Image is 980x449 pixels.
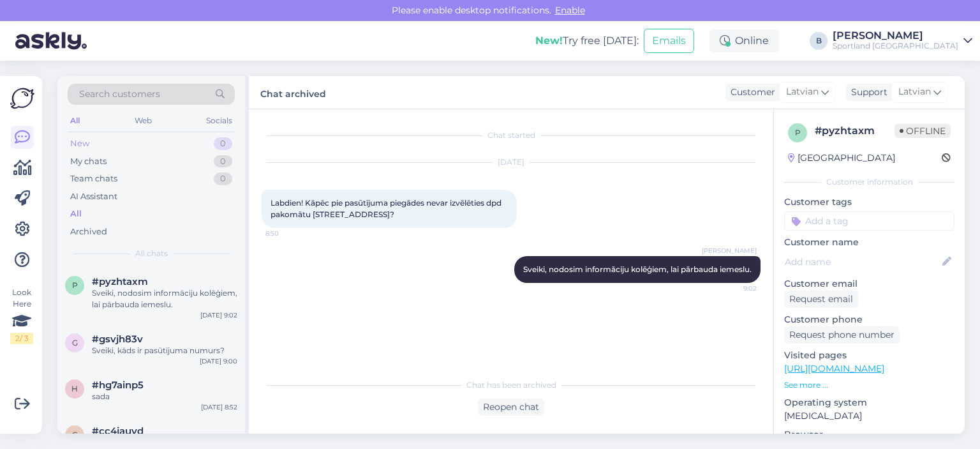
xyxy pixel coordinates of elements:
div: B [810,32,828,50]
img: Askly Logo [10,86,34,110]
span: h [71,384,78,393]
div: Online [709,29,779,52]
div: Sveiki, kāds ir pasūtījuma numurs? [92,345,237,356]
span: Latvian [786,85,819,99]
div: 2 / 3 [10,333,33,344]
div: Customer information [784,176,954,188]
span: g [72,338,78,347]
p: See more ... [784,379,954,391]
div: My chats [70,155,107,168]
span: 9:02 [709,284,757,293]
div: All [68,112,82,129]
div: Support [846,86,887,99]
div: Request phone number [784,326,900,344]
div: # pyzhtaxm [815,123,895,139]
span: p [72,280,78,290]
p: [MEDICAL_DATA] [784,409,954,423]
div: Request email [784,291,858,308]
span: p [795,128,801,137]
span: Enable [551,4,589,16]
p: Browser [784,428,954,441]
span: #pyzhtaxm [92,276,148,287]
span: c [72,430,78,439]
button: Emails [644,29,694,53]
div: [DATE] 8:52 [201,402,237,412]
a: [PERSON_NAME]Sportland [GEOGRAPHIC_DATA] [833,31,972,51]
div: 0 [214,172,232,185]
div: [GEOGRAPHIC_DATA] [788,151,895,165]
div: [DATE] 9:02 [200,310,237,320]
div: [PERSON_NAME] [833,31,958,41]
span: Offline [895,124,951,138]
div: 0 [214,155,232,168]
div: Try free [DATE]: [535,33,639,49]
div: Web [132,112,154,129]
div: 0 [214,137,232,150]
input: Add name [785,255,940,269]
div: Sportland [GEOGRAPHIC_DATA] [833,41,958,51]
div: Customer [725,86,775,99]
div: New [70,137,89,150]
div: Socials [204,112,235,129]
span: Search customers [79,88,160,101]
p: Customer email [784,277,954,291]
div: sada [92,391,237,402]
div: Look Here [10,287,33,344]
b: New! [535,34,563,47]
span: Labdien! Kāpēc pie pasūtījuma piegādes nevar izvēlēties dpd pakomātu [STREET_ADDRESS]? [271,198,503,219]
label: Chat archived [260,84,326,101]
span: #gsvjh83v [92,333,143,345]
p: Visited pages [784,349,954,362]
div: Sveiki, nodosim informāciju kolēģiem, lai pārbauda iemeslu. [92,287,237,310]
div: Chat started [262,130,761,141]
p: Customer phone [784,313,954,326]
p: Operating system [784,396,954,409]
span: [PERSON_NAME] [702,246,757,255]
div: [DATE] [262,156,761,168]
span: Latvian [898,85,931,99]
div: Reopen chat [478,399,544,416]
div: Archived [70,225,107,238]
span: Chat has been archived [466,379,556,391]
span: All chats [135,248,168,259]
p: Customer name [784,236,954,249]
div: AI Assistant [70,190,117,203]
div: All [70,208,82,220]
span: Sveiki, nodosim informāciju kolēģiem, lai pārbauda iemeslu. [523,264,752,274]
span: #hg7ainp5 [92,379,144,391]
p: Customer tags [784,195,954,209]
span: #cc4jauyd [92,425,144,437]
span: 8:50 [265,229,313,238]
a: [URL][DOMAIN_NAME] [784,363,884,374]
div: Team chats [70,172,117,185]
input: Add a tag [784,211,954,231]
div: [DATE] 9:00 [200,356,237,366]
